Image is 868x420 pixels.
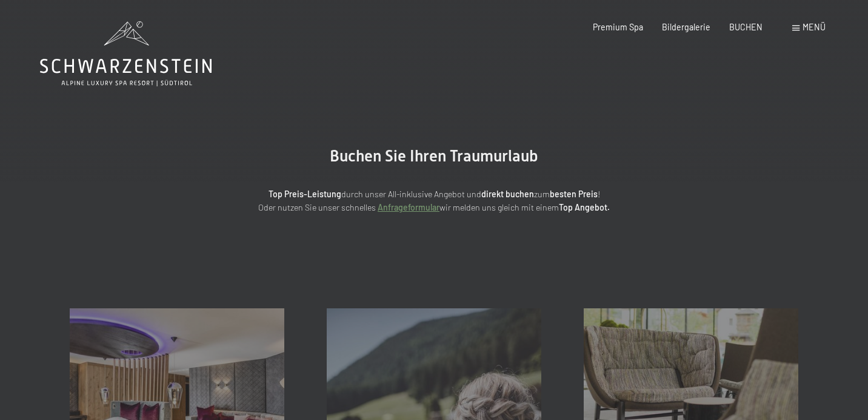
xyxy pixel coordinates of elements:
strong: direkt buchen [481,189,534,199]
a: BUCHEN [729,22,763,32]
span: Menü [803,22,826,32]
span: Buchen Sie Ihren Traumurlaub [330,147,538,165]
a: Anfrageformular [378,202,439,212]
strong: besten Preis [550,189,598,199]
a: Premium Spa [593,22,643,32]
p: durch unser All-inklusive Angebot und zum ! Oder nutzen Sie unser schnelles wir melden uns gleich... [167,188,701,215]
a: Bildergalerie [662,22,710,32]
strong: Top Angebot. [559,202,610,212]
strong: Top Preis-Leistung [269,189,341,199]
